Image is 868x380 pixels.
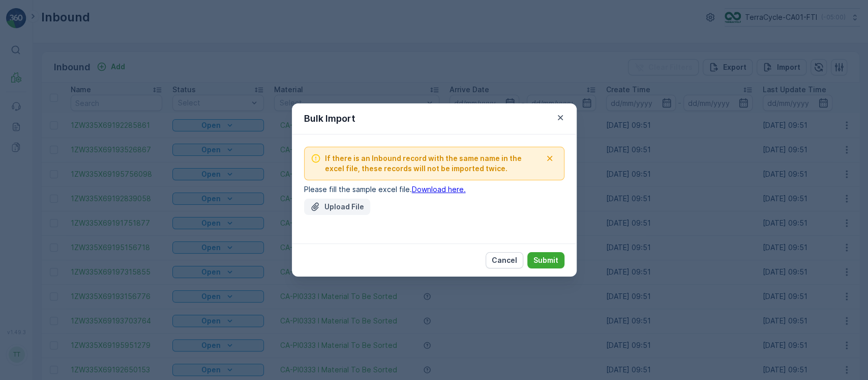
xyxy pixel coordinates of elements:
[324,202,364,212] p: Upload File
[304,112,355,126] p: Bulk Import
[527,252,564,268] button: Submit
[533,255,558,265] p: Submit
[412,185,466,194] a: Download here.
[304,199,370,215] button: Upload File
[304,184,564,195] p: Please fill the sample excel file.
[486,252,523,268] button: Cancel
[325,153,542,174] span: If there is an Inbound record with the same name in the excel file, these records will not be imp...
[492,255,517,265] p: Cancel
